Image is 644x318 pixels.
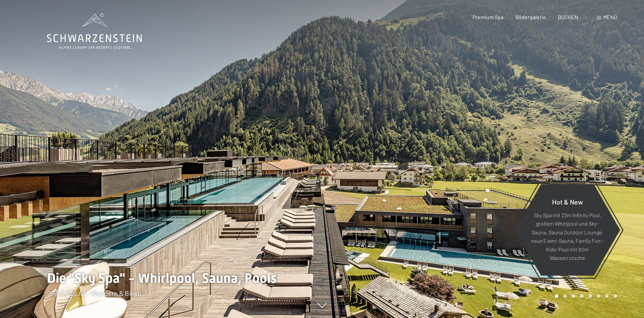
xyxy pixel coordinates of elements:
div: Carousel Page 4 [580,294,584,298]
span: Menü [603,14,617,20]
a: Bildergalerie [516,14,546,20]
a: Hot & New Sky Spa mit 23m Infinity Pool, großem Whirlpool und Sky-Sauna, Sauna Outdoor Lounge, ne... [514,184,621,276]
a: Premium Spa [473,14,503,20]
span: Hot & New [552,197,583,206]
div: Carousel Page 6 [597,294,600,298]
div: Carousel Pagination [552,294,617,298]
div: Carousel Page 3 [572,294,575,298]
div: Carousel Page 5 [588,294,592,298]
div: Carousel Page 7 [605,294,609,298]
p: Sky Spa mit 23m Infinity Pool, großem Whirlpool und Sky-Sauna, Sauna Outdoor Lounge, neue Event-S... [531,211,604,262]
div: Carousel Page 2 [563,294,567,298]
div: Carousel Page 8 [613,294,617,298]
a: BUCHEN [558,14,578,20]
div: Carousel Page 1 (Current Slide) [555,294,558,298]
